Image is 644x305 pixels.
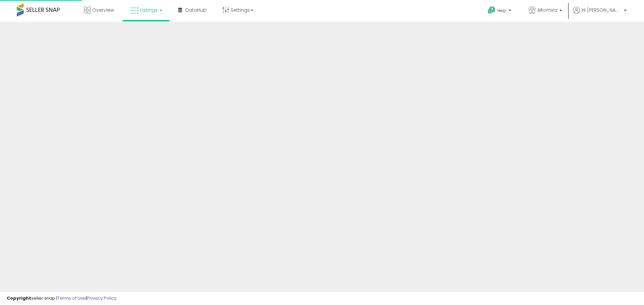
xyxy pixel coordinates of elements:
div: seller snap | | [7,295,116,302]
span: Listings [140,7,158,13]
span: Help [497,8,506,13]
a: Privacy Policy [87,295,116,301]
strong: Copyright [7,295,31,301]
span: Overview [92,7,114,13]
span: Altomira [537,7,557,13]
a: Terms of Use [57,295,86,301]
i: Get Help [487,6,496,14]
a: Help [482,1,518,22]
a: Hi [PERSON_NAME] [573,7,627,22]
span: Hi [PERSON_NAME] [582,7,622,13]
span: DataHub [185,7,207,13]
